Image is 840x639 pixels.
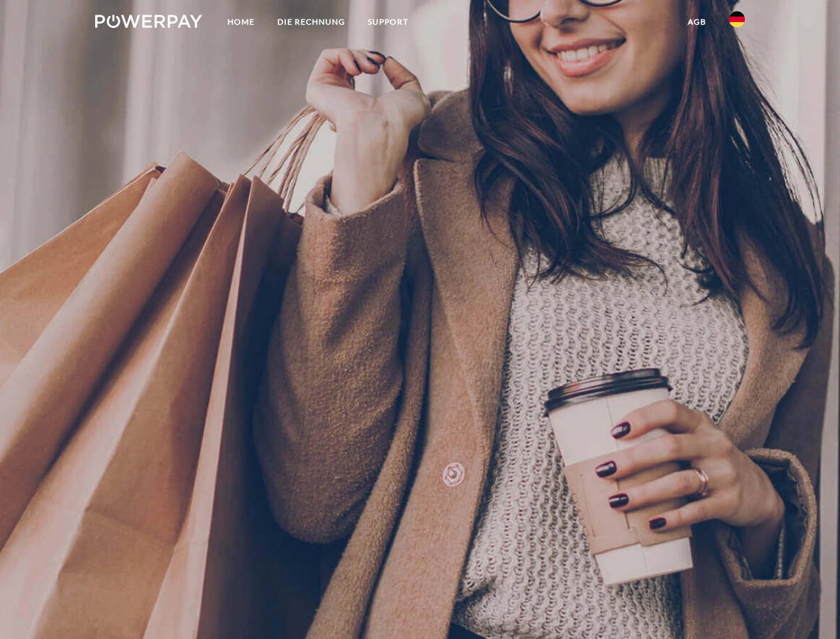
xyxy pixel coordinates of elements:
[266,10,356,34] a: DIE RECHNUNG
[216,10,266,34] a: Home
[676,10,718,34] a: agb
[356,10,420,34] a: SUPPORT
[95,15,202,28] img: logo-powerpay-white.svg
[729,11,745,27] img: de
